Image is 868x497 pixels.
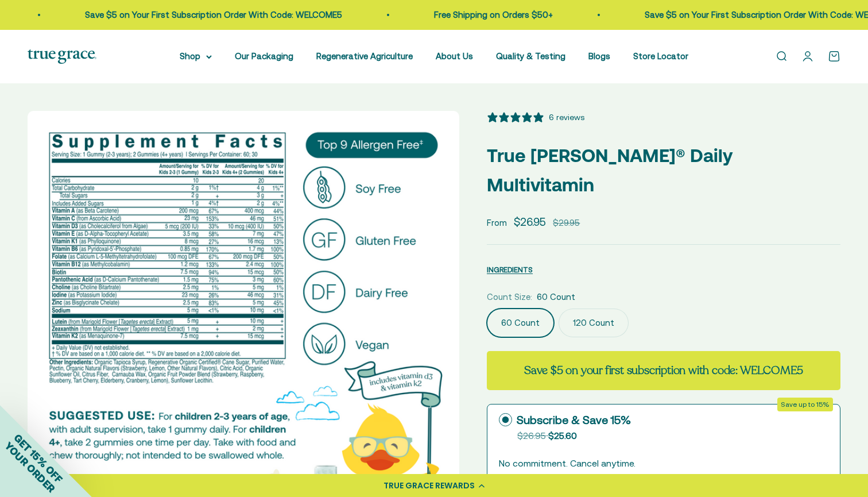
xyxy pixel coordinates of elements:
div: 6 reviews [549,111,584,124]
button: INGREDIENTS [487,263,533,276]
a: About Us [436,51,473,61]
p: Save $5 on Your First Subscription Order With Code: WELCOME5 [544,8,801,22]
a: Quality & Testing [496,51,565,61]
a: Free Shipping on Orders $50+ [333,10,452,20]
span: INGREDIENTS [487,265,533,274]
a: Blogs [588,51,610,61]
div: TRUE GRACE REWARDS [383,480,475,492]
p: True [PERSON_NAME]® Daily Multivitamin [487,141,840,199]
legend: Count Size: [487,290,532,304]
a: Regenerative Agriculture [316,51,413,61]
compare-at-price: $29.95 [553,216,580,230]
button: 5 stars, 6 ratings [487,111,584,124]
span: GET 15% OFF [11,431,65,485]
sale-price: $26.95 [514,213,546,230]
span: From [487,217,507,230]
summary: Shop [180,49,212,63]
strong: Save $5 on your first subscription with code: WELCOME5 [524,363,803,378]
a: Our Packaging [235,51,293,61]
span: YOUR ORDER [2,440,57,495]
span: 60 Count [537,290,575,304]
a: Store Locator [633,51,688,61]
